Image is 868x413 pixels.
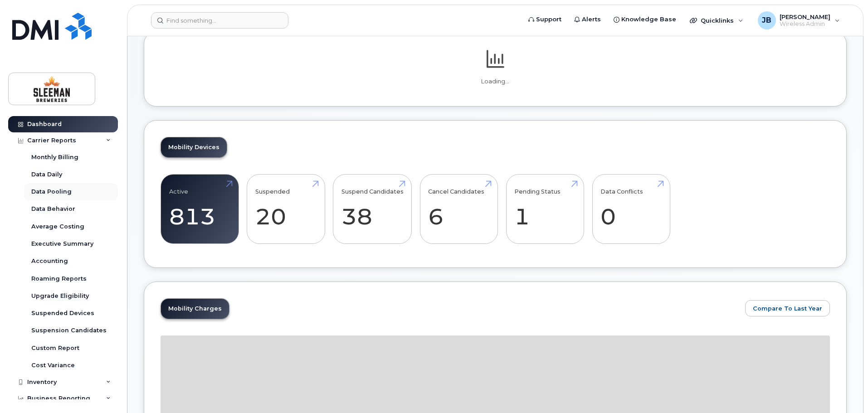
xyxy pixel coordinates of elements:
span: Compare To Last Year [753,304,822,313]
span: Alerts [582,15,601,24]
a: Active 813 [169,179,230,239]
div: Quicklinks [683,11,750,29]
button: Compare To Last Year [745,300,830,316]
a: Mobility Devices [161,137,227,157]
a: Support [522,10,568,29]
a: Data Conflicts 0 [600,179,662,239]
a: Suspend Candidates 38 [341,179,404,239]
a: Suspended 20 [255,179,317,239]
a: Knowledge Base [607,10,683,29]
p: Loading... [161,78,830,86]
span: Quicklinks [701,17,734,24]
span: Knowledge Base [621,15,676,24]
span: Support [536,15,561,24]
a: Alerts [568,10,607,29]
input: Find something... [151,12,288,29]
a: Pending Status 1 [514,179,575,239]
a: Mobility Charges [161,299,229,319]
a: Cancel Candidates 6 [428,179,489,239]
